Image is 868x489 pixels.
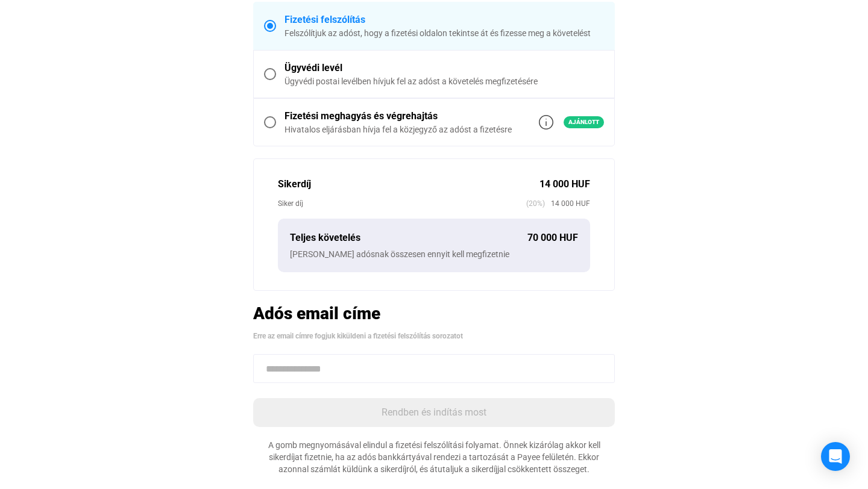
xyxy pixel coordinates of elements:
span: 14 000 HUF [545,198,590,210]
span: (20%) [526,198,545,210]
img: info-grey-outline [539,115,553,129]
div: Felszólítjuk az adóst, hogy a fizetési oldalon tekintse át és fizesse meg a követelést [285,27,604,39]
div: Siker díj [278,198,526,210]
div: A gomb megnyomásával elindul a fizetési felszólítási folyamat. Önnek kizárólag akkor kell sikerdí... [253,439,615,475]
div: Open Intercom Messenger [821,442,850,471]
h2: Adós email címe [253,303,615,324]
a: info-grey-outlineAjánlott [539,115,604,129]
div: Erre az email címre fogjuk kiküldeni a fizetési felszólítás sorozatot [253,330,615,342]
div: [PERSON_NAME] adósnak összesen ennyit kell megfizetnie [290,248,578,260]
div: Hivatalos eljárásban hívja fel a közjegyző az adóst a fizetésre [285,123,512,135]
div: Fizetési felszólítás [285,13,604,27]
div: Ügyvédi levél [285,61,604,75]
div: Ügyvédi postai levélben hívjuk fel az adóst a követelés megfizetésére [285,75,604,87]
div: Rendben és indítás most [257,405,611,420]
div: Teljes követelés [290,231,527,245]
span: Ajánlott [564,116,604,128]
div: Sikerdíj [278,177,539,192]
button: Rendben és indítás most [253,398,615,427]
div: 14 000 HUF [539,177,590,192]
div: Fizetési meghagyás és végrehajtás [285,109,512,123]
div: 70 000 HUF [527,231,578,245]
